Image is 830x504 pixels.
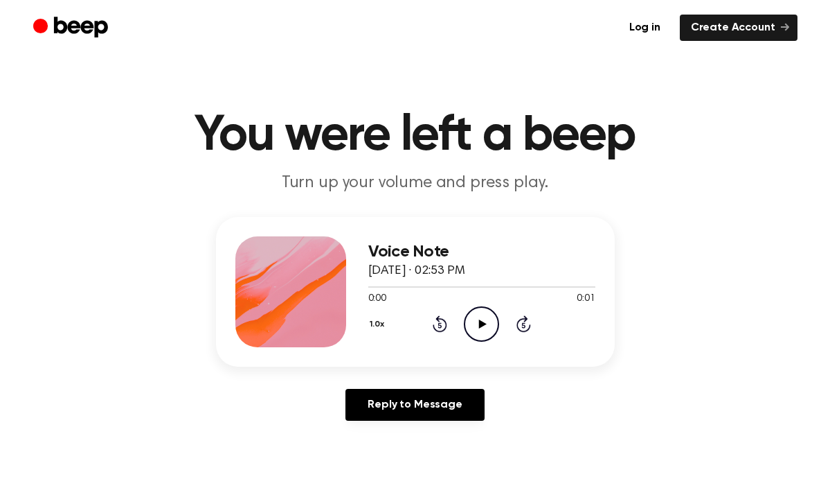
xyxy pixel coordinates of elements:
[33,15,111,42] a: Beep
[61,111,770,161] h1: You were left a beep
[150,172,681,195] p: Turn up your volume and press play.
[345,389,484,421] a: Reply to Message
[577,292,595,306] span: 0:01
[368,313,390,336] button: 1.0x
[368,292,386,306] span: 0:00
[368,243,595,261] h3: Voice Note
[680,15,797,41] a: Create Account
[368,265,465,277] span: [DATE] · 02:53 PM
[618,15,671,41] a: Log in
